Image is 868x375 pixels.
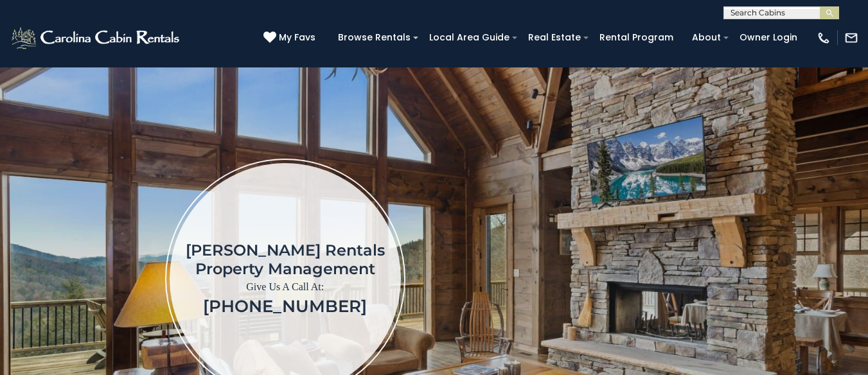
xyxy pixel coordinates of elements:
a: Rental Program [593,28,680,48]
a: About [686,28,727,48]
a: Real Estate [522,28,587,48]
a: Owner Login [733,28,804,48]
a: My Favs [263,31,319,45]
a: Browse Rentals [332,28,417,48]
img: phone-regular-white.png [817,31,831,45]
span: My Favs [279,31,315,44]
img: White-1-2.png [10,25,183,51]
h1: [PERSON_NAME] Rentals Property Management [186,241,385,278]
p: Give Us A Call At: [186,278,385,296]
a: [PHONE_NUMBER] [203,296,367,317]
a: Local Area Guide [423,28,516,48]
img: mail-regular-white.png [844,31,858,45]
